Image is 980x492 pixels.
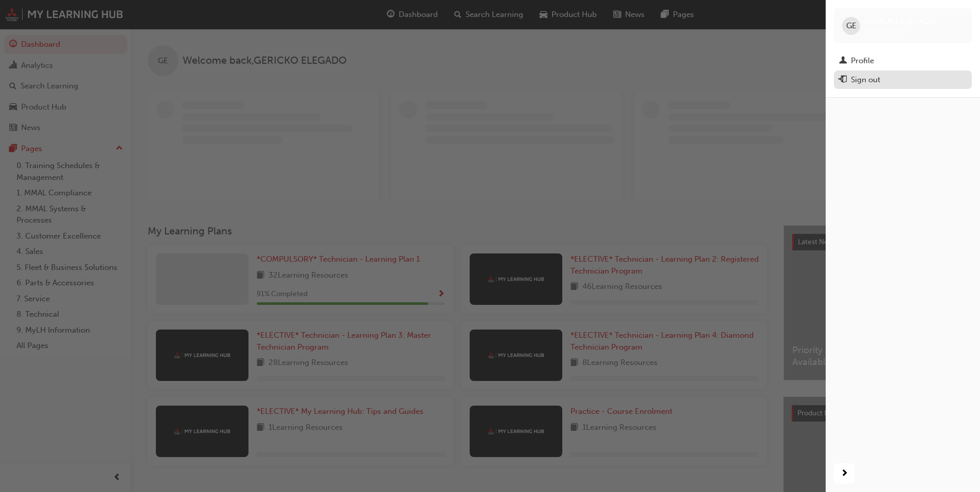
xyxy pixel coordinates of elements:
[864,16,936,26] span: GERICKO ELEGADO
[834,51,972,70] a: Profile
[864,26,905,35] span: 0005873861
[839,76,847,85] span: exit-icon
[841,467,848,480] span: next-icon
[846,20,857,32] span: GE
[839,57,847,66] span: man-icon
[851,55,874,67] div: Profile
[851,74,880,86] div: Sign out
[834,70,972,89] button: Sign out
